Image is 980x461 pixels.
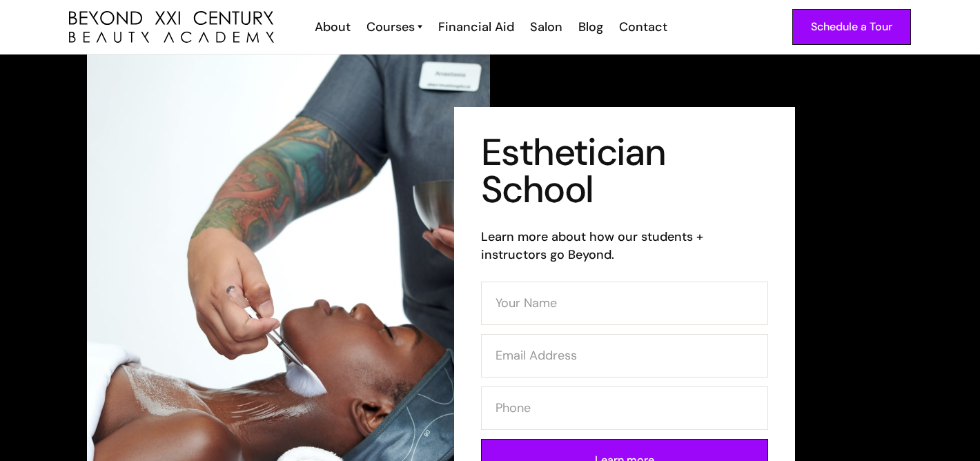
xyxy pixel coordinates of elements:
[481,282,768,325] input: Your Name
[306,18,357,36] a: About
[792,9,911,45] a: Schedule a Tour
[521,18,569,36] a: Salon
[69,11,274,43] img: beyond 21st century beauty academy logo
[366,18,422,36] a: Courses
[569,18,610,36] a: Blog
[610,18,674,36] a: Contact
[315,18,351,36] div: About
[530,18,562,36] div: Salon
[481,228,768,264] h6: Learn more about how our students + instructors go Beyond.
[481,134,768,208] h1: Esthetician School
[429,18,521,36] a: Financial Aid
[578,18,603,36] div: Blog
[481,386,768,430] input: Phone
[366,18,415,36] div: Courses
[69,11,274,43] a: home
[811,18,892,36] div: Schedule a Tour
[619,18,667,36] div: Contact
[438,18,514,36] div: Financial Aid
[481,334,768,377] input: Email Address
